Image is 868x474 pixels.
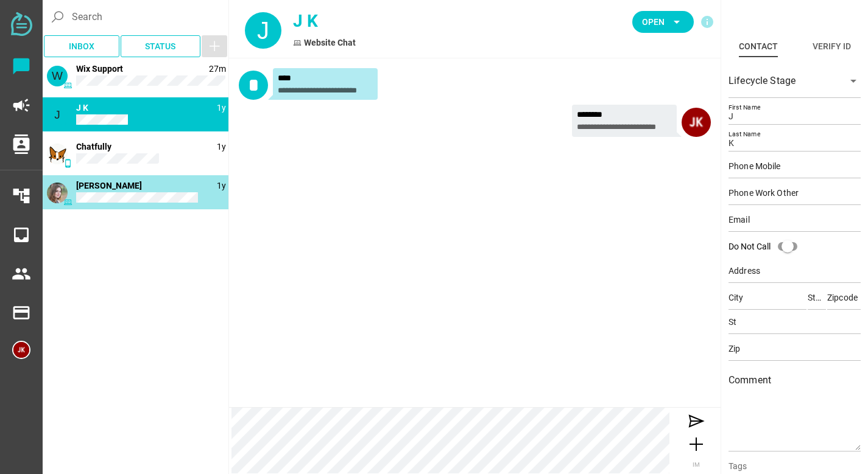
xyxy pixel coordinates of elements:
[669,15,684,29] i: arrow_drop_down
[293,37,493,49] div: Website Chat
[63,159,72,168] i: SMS
[729,379,861,450] textarea: Comment
[729,100,861,125] input: First Name
[12,341,30,359] img: 66ce58de79ed99725d61df5d-30.png
[12,264,31,284] i: people
[729,181,861,205] input: Phone Work Other
[217,181,226,190] span: 1724799075
[11,12,32,36] img: svg+xml;base64,PD94bWwgdmVyc2lvbj0iMS4wIiBlbmNvZGluZz0iVVRGLTgiPz4KPHN2ZyB2ZXJzaW9uPSIxLjEiIHZpZX...
[63,198,72,207] i: Website Chat
[846,74,861,88] i: arrow_drop_down
[12,96,31,115] i: campaign
[76,142,111,152] span: c
[54,108,60,121] span: J
[217,103,226,113] span: 1724799831
[12,134,31,154] i: contacts
[729,285,806,310] input: City
[632,11,694,33] button: Open
[739,39,778,54] div: Contact
[145,39,175,54] span: Status
[808,285,826,310] input: State
[44,35,119,57] button: Inbox
[729,336,861,361] input: Zip
[729,207,861,232] input: Email
[827,285,861,310] input: Zipcode
[76,181,142,190] span: example-66ce5863MiNFNyLTusQN
[12,57,31,76] i: chat_bubble
[12,186,31,206] i: account_tree
[257,17,269,44] span: J
[729,234,805,259] div: Do Not Call
[69,39,94,54] span: Inbox
[76,64,123,74] span: 2a7fa602f0-oSqnrqScVadPH1qcNryE
[217,142,226,152] span: 1724799195
[121,35,201,57] button: Status
[63,120,72,129] i: Website Chat
[209,64,226,74] span: 1760367039
[52,69,63,82] span: W
[12,225,31,245] i: inbox
[729,127,861,152] input: Last Name
[729,310,861,334] input: St
[293,39,302,47] i: Website Chat
[729,154,861,178] input: Phone Mobile
[813,39,851,54] div: Verify ID
[12,303,31,322] i: payment
[642,15,665,29] span: Open
[693,461,700,468] span: IM
[700,15,715,29] i: info
[729,240,771,253] div: Do Not Call
[63,81,72,90] i: Website Chat
[682,108,711,137] img: 66ce58de79ed99725d61df5d-30.png
[729,259,861,283] input: Address
[76,103,88,113] span: 2237ace388-bQv1evKR9fdAqX37zSK3
[293,9,493,34] div: J K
